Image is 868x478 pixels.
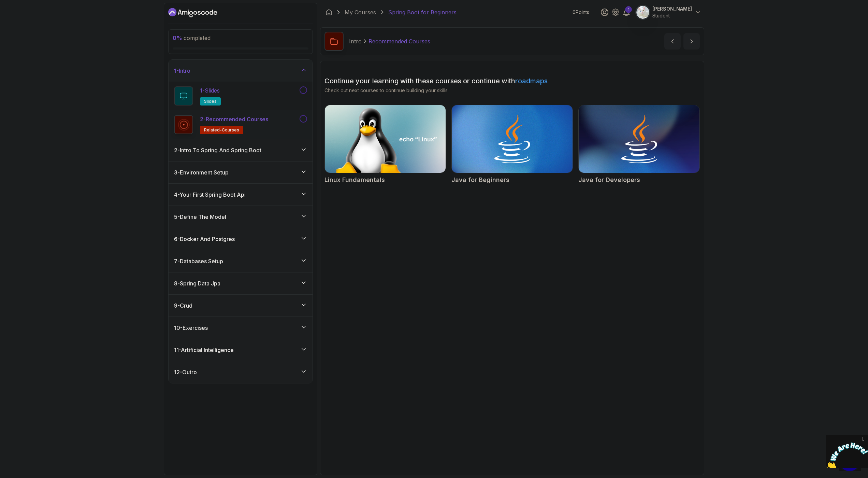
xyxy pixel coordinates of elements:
[579,105,699,173] img: Java for Developers card
[169,272,313,294] button: 8-Spring Data Jpa
[173,34,182,41] span: 0 %
[174,279,220,287] h3: 8 - Spring Data Jpa
[174,67,190,75] h3: 1 - Intro
[174,235,235,243] h3: 6 - Docker And Postgres
[324,87,700,94] p: Check out next courses to continue building your skills.
[169,60,313,82] button: 1-Intro
[664,33,681,50] button: previous content
[174,301,192,310] h3: 9 - Crud
[325,105,446,173] img: Linux Fundamentals card
[826,435,868,468] iframe: chat widget
[169,206,313,228] button: 5-Define The Model
[388,8,457,16] p: Spring Boot for Beginners
[573,9,589,16] p: 0 Points
[324,175,385,185] h2: Linux Fundamentals
[174,213,226,221] h3: 5 - Define The Model
[204,127,239,133] span: related-courses
[169,361,313,383] button: 12-Outro
[349,37,362,45] p: Intro
[174,86,307,106] button: 1-Slidesslides
[169,339,313,361] button: 11-Artificial Intelligence
[169,139,313,161] button: 2-Intro To Spring And Spring Boot
[451,105,573,185] a: Java for Beginners cardJava for Beginners
[515,77,548,85] a: roadmaps
[169,161,313,183] button: 3-Environment Setup
[625,6,632,13] div: 1
[368,37,430,45] p: Recommended Courses
[168,7,217,18] a: Dashboard
[204,99,217,104] span: slides
[174,115,307,134] button: 2-Recommended Coursesrelated-courses
[324,76,700,86] h2: Continue your learning with these courses or continue with
[169,184,313,206] button: 4-Your First Spring Boot Api
[451,175,509,185] h2: Java for Beginners
[174,191,246,199] h3: 4 - Your First Spring Boot Api
[578,175,640,185] h2: Java for Developers
[683,33,700,50] button: next content
[578,105,700,185] a: Java for Developers cardJava for Developers
[345,8,376,16] a: My Courses
[169,295,313,317] button: 9-Crud
[174,368,197,376] h3: 12 - Outro
[169,317,313,339] button: 10-Exercises
[174,346,234,354] h3: 11 - Artificial Intelligence
[169,250,313,272] button: 7-Databases Setup
[636,6,649,19] img: user profile image
[174,324,208,332] h3: 10 - Exercises
[174,257,223,265] h3: 7 - Databases Setup
[325,9,332,16] a: Dashboard
[173,34,211,41] span: completed
[174,168,229,177] h3: 3 - Environment Setup
[652,12,692,19] p: Student
[200,115,268,123] p: 2 - Recommended Courses
[324,105,446,185] a: Linux Fundamentals cardLinux Fundamentals
[636,5,701,19] button: user profile image[PERSON_NAME]Student
[452,105,573,173] img: Java for Beginners card
[169,228,313,250] button: 6-Docker And Postgres
[200,86,220,95] p: 1 - Slides
[622,8,631,16] a: 1
[174,146,261,154] h3: 2 - Intro To Spring And Spring Boot
[652,5,692,12] p: [PERSON_NAME]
